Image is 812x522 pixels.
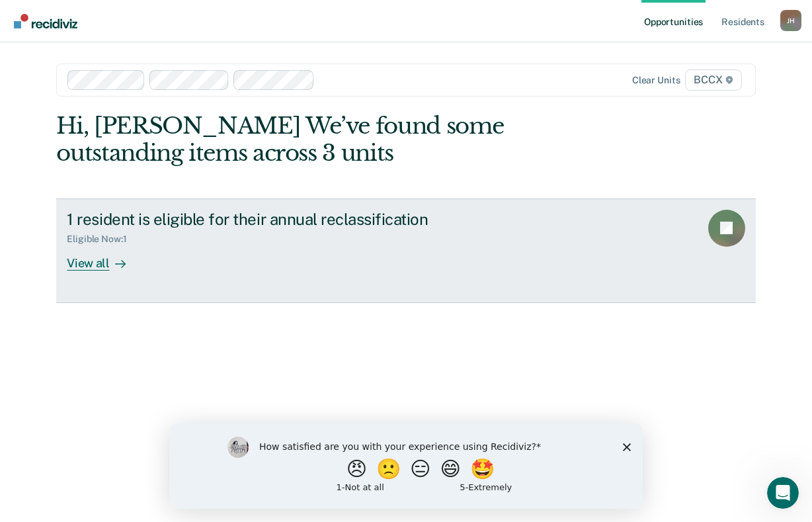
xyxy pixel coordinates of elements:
[67,234,137,245] div: Eligible Now : 1
[14,14,77,28] img: Recidiviz
[67,245,141,271] div: View all
[780,10,801,31] div: J H
[56,198,755,303] a: 1 resident is eligible for their annual reclassificationEligible Now:1View all
[767,477,799,509] iframe: Intercom live chat
[67,210,531,229] div: 1 resident is eligible for their annual reclassification
[685,69,741,91] span: BCCX
[632,75,680,86] div: Clear units
[169,423,643,509] iframe: Survey by Kim from Recidiviz
[780,10,801,31] button: Profile dropdown button
[56,112,616,167] div: Hi, [PERSON_NAME] We’ve found some outstanding items across 3 units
